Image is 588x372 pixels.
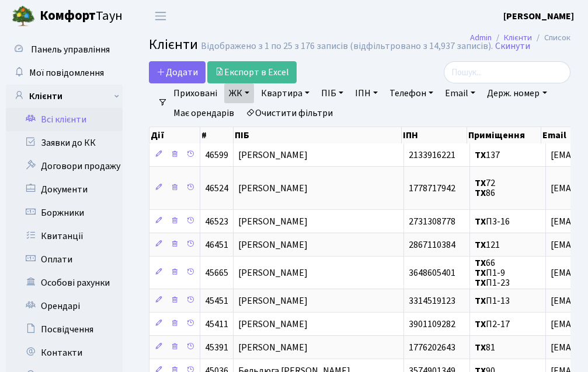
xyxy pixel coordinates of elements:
[409,215,455,228] span: 2731308778
[504,31,532,44] a: Клієнти
[149,61,206,83] a: Додати
[385,83,438,103] a: Телефон
[453,26,588,50] nav: breadcrumb
[241,103,338,123] a: Очистити фільтри
[6,155,123,178] a: Договори продажу
[238,182,308,195] span: [PERSON_NAME]
[12,5,35,28] img: logo.png
[475,294,486,307] b: ТХ
[440,83,480,103] a: Email
[402,127,467,143] th: ІПН
[156,66,198,79] span: Додати
[6,85,123,108] a: Клієнти
[238,341,308,354] span: [PERSON_NAME]
[169,83,222,103] a: Приховані
[207,61,297,83] a: Експорт в Excel
[475,177,495,199] span: 72 86
[475,318,486,331] b: ТХ
[475,215,486,228] b: ТХ
[475,266,486,279] b: ТХ
[200,127,234,143] th: #
[475,318,510,331] span: П2-17
[149,34,198,55] span: Клієнти
[475,294,510,307] span: П1-13
[149,127,200,143] th: Дії
[475,276,486,289] b: ТХ
[475,187,486,200] b: ТХ
[40,6,96,25] b: Комфорт
[256,83,314,103] a: Квартира
[169,103,239,123] a: Має орендарів
[409,149,455,162] span: 2133916221
[238,215,308,228] span: [PERSON_NAME]
[409,182,455,195] span: 1778717942
[475,149,500,162] span: 137
[205,294,228,307] span: 45451
[205,318,228,331] span: 45411
[6,294,123,318] a: Орендарі
[475,149,486,162] b: ТХ
[205,149,228,162] span: 46599
[475,238,486,251] b: ТХ
[532,31,570,44] li: Список
[467,127,541,143] th: Приміщення
[31,43,110,56] span: Панель управління
[6,341,123,364] a: Контакти
[146,6,175,26] button: Переключити навігацію
[409,341,455,354] span: 1776202643
[29,66,104,79] span: Мої повідомлення
[40,6,123,26] span: Таун
[482,83,551,103] a: Держ. номер
[503,10,574,23] b: [PERSON_NAME]
[6,61,123,85] a: Мої повідомлення
[6,224,123,248] a: Квитанції
[409,266,455,279] span: 3648605401
[444,61,570,83] input: Пошук...
[475,177,486,189] b: ТХ
[316,83,348,103] a: ПІБ
[6,178,123,201] a: Документи
[205,341,228,354] span: 45391
[205,182,228,195] span: 46524
[475,257,510,289] span: 66 П1-9 П1-23
[6,271,123,294] a: Особові рахунки
[6,108,123,131] a: Всі клієнти
[350,83,382,103] a: ІПН
[224,83,254,103] a: ЖК
[6,38,123,61] a: Панель управління
[503,9,574,23] a: [PERSON_NAME]
[409,238,455,251] span: 2867110384
[238,238,308,251] span: [PERSON_NAME]
[6,201,123,224] a: Боржники
[475,341,486,354] b: ТХ
[6,131,123,155] a: Заявки до КК
[205,266,228,279] span: 45665
[6,318,123,341] a: Посвідчення
[205,215,228,228] span: 46523
[238,318,308,331] span: [PERSON_NAME]
[409,294,455,307] span: 3314519123
[495,41,530,52] a: Скинути
[238,149,308,162] span: [PERSON_NAME]
[201,41,493,52] div: Відображено з 1 по 25 з 176 записів (відфільтровано з 14,937 записів).
[234,127,402,143] th: ПІБ
[475,341,495,354] span: 81
[475,257,486,269] b: ТХ
[475,238,500,251] span: 121
[470,31,492,44] a: Admin
[205,238,228,251] span: 46451
[475,215,510,228] span: П3-16
[238,294,308,307] span: [PERSON_NAME]
[6,248,123,271] a: Оплати
[238,266,308,279] span: [PERSON_NAME]
[409,318,455,331] span: 3901109282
